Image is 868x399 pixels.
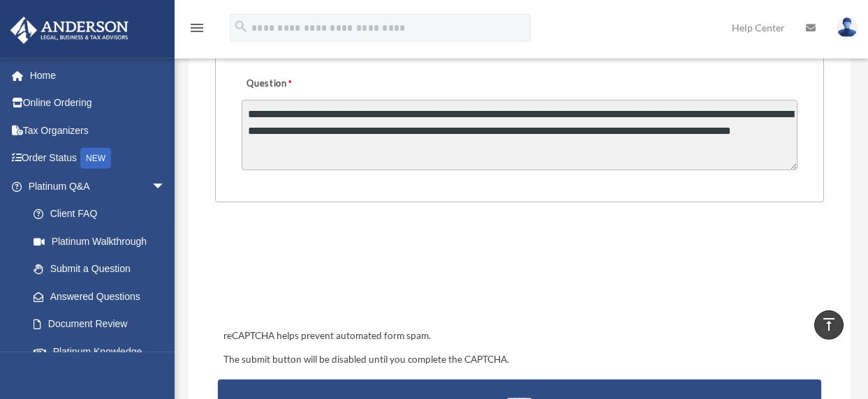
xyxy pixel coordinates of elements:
a: Answered Questions [20,283,186,310]
img: User Pic [837,17,858,38]
a: Order StatusNEW [10,144,186,173]
a: Tax Organizers [10,116,186,144]
i: vertical_align_top [821,316,837,333]
a: Platinum Knowledge Room [20,338,186,382]
a: Platinum Walkthrough [20,227,186,255]
iframe: reCAPTCHA [219,246,432,300]
a: Client FAQ [20,200,186,228]
a: Platinum Q&Aarrow_drop_down [10,172,186,200]
span: arrow_drop_down [152,172,179,201]
a: menu [189,24,205,36]
div: NEW [80,148,111,169]
i: search [233,19,249,34]
a: Online Ordering [10,89,186,117]
div: reCAPTCHA helps prevent automated form spam. [218,328,821,345]
img: Anderson Advisors Platinum Portal [6,17,133,44]
div: The submit button will be disabled until you complete the CAPTCHA. [218,352,821,368]
a: Home [10,61,186,89]
a: Document Review [20,310,186,338]
i: menu [189,20,205,36]
a: Submit a Question [20,255,179,283]
label: Question [242,74,350,93]
a: vertical_align_top [814,310,844,340]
